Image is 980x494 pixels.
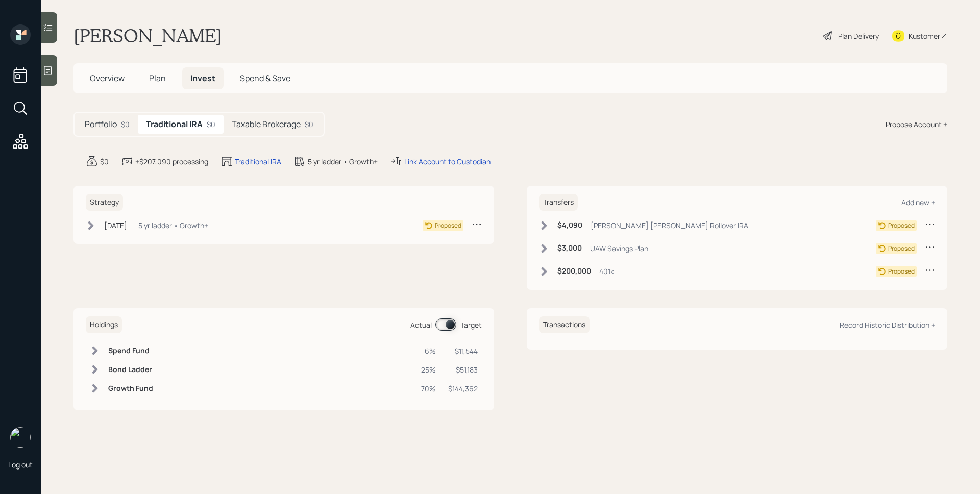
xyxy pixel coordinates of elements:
div: [PERSON_NAME] [PERSON_NAME] Rollover IRA [591,220,748,231]
div: Traditional IRA [235,156,281,167]
div: $51,183 [448,364,478,375]
div: 25% [421,364,436,375]
h6: Growth Fund [108,384,153,393]
div: Log out [8,460,33,470]
div: Record Historic Distribution + [840,320,935,330]
h5: Taxable Brokerage [232,119,301,129]
h1: [PERSON_NAME] [73,24,222,47]
div: Proposed [888,221,915,230]
span: Overview [90,72,125,84]
div: Kustomer [909,31,940,41]
span: Invest [190,72,215,84]
div: $11,544 [448,345,478,356]
div: Target [460,319,482,330]
div: Plan Delivery [838,31,879,41]
h6: $4,090 [557,221,582,230]
h6: Bond Ladder [108,365,153,374]
div: 5 yr ladder • Growth+ [308,156,378,167]
div: Proposed [888,244,915,253]
div: [DATE] [104,220,127,231]
div: 401k [599,266,614,277]
h6: $3,000 [557,244,582,253]
img: james-distasi-headshot.png [10,427,31,448]
div: 70% [421,383,436,394]
div: UAW Savings Plan [590,243,648,254]
h6: Spend Fund [108,347,153,355]
div: 6% [421,345,436,356]
div: $0 [305,119,313,130]
div: Propose Account + [886,119,947,130]
h6: $200,000 [557,267,591,276]
div: +$207,090 processing [135,156,208,167]
h6: Holdings [86,316,122,333]
div: $144,362 [448,383,478,394]
div: $0 [100,156,109,167]
h6: Strategy [86,194,123,211]
div: Proposed [435,221,461,230]
div: Actual [410,319,432,330]
h5: Traditional IRA [146,119,203,129]
span: Spend & Save [240,72,290,84]
h6: Transactions [539,316,590,333]
div: Proposed [888,267,915,276]
h5: Portfolio [85,119,117,129]
h6: Transfers [539,194,578,211]
div: $0 [207,119,215,130]
span: Plan [149,72,166,84]
div: $0 [121,119,130,130]
div: 5 yr ladder • Growth+ [138,220,208,231]
div: Link Account to Custodian [404,156,491,167]
div: Add new + [901,197,935,207]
